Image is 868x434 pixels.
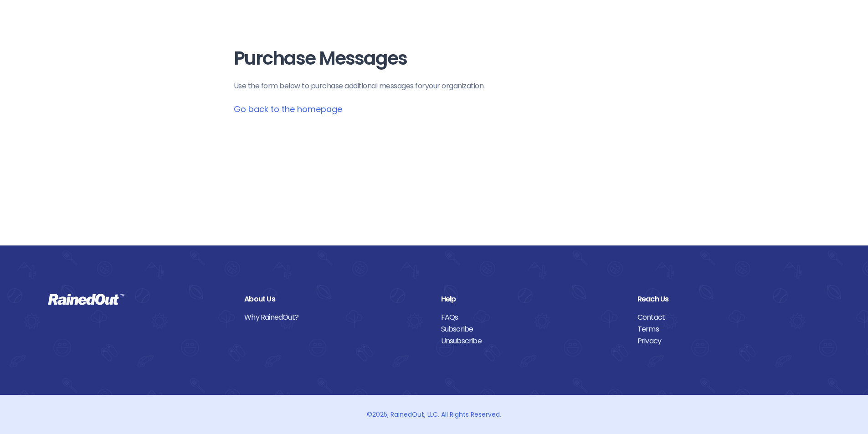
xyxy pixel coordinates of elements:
[637,293,820,305] div: Reach Us
[441,311,624,323] a: FAQs
[441,293,624,305] div: Help
[637,335,820,347] a: Privacy
[234,81,635,92] p: Use the form below to purchase additional messages for your organization .
[244,311,427,323] a: Why RainedOut?
[234,103,342,115] a: Go back to the homepage
[441,323,624,335] a: Subscribe
[637,311,820,323] a: Contact
[441,335,624,347] a: Unsubscribe
[234,48,635,69] h1: Purchase Messages
[244,293,427,305] div: About Us
[637,323,820,335] a: Terms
